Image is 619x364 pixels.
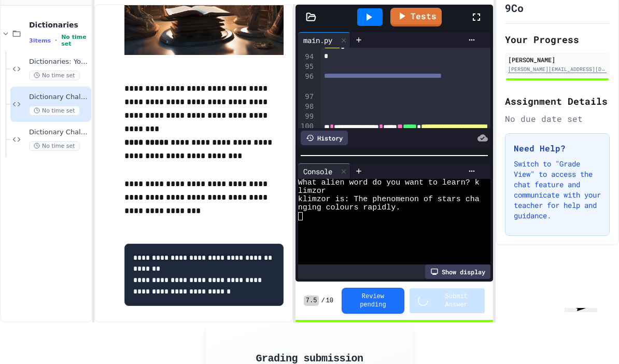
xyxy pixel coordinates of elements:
span: Dictionaries [29,20,89,30]
div: [PERSON_NAME] [508,55,607,64]
iframe: chat widget [560,308,610,356]
span: No time set [29,106,80,116]
p: Switch to "Grade View" to access the chat feature and communicate with your teacher for help and ... [514,159,601,221]
span: No time set [29,141,80,151]
h1: 9Co [505,1,524,15]
div: 94 [298,52,315,62]
button: Review pending [342,288,404,314]
span: • [55,36,57,45]
span: 10 [326,297,333,305]
span: 3 items [29,37,51,44]
span: Dictionary Challenge B [29,128,89,137]
span: What alien word do you want to learn? k [298,179,480,187]
a: Tests [390,8,442,26]
div: 96 [298,72,315,92]
div: main.py [298,35,337,46]
div: History [301,131,348,145]
div: 99 [298,111,315,121]
span: / [321,297,325,305]
div: Show display [425,264,490,279]
span: Submit Answer [437,292,476,309]
div: 98 [298,102,315,111]
h3: Need Help? [514,142,601,155]
h2: Your Progress [505,32,610,47]
span: limzor [298,187,326,195]
span: Dictionaries: Your Notes [29,58,89,66]
span: 7.5 [304,296,319,306]
span: No time set [61,34,89,47]
span: nging colours rapidly. [298,204,400,212]
div: 95 [298,62,315,72]
div: 97 [298,92,315,102]
h2: Assignment Details [505,94,610,108]
div: 100 [298,121,315,152]
div: No due date set [505,113,610,125]
span: Dictionary Challenge A [29,93,89,102]
span: No time set [29,71,80,80]
span: klimzor is: The phenomenon of stars cha [298,195,480,204]
div: Console [298,166,337,177]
